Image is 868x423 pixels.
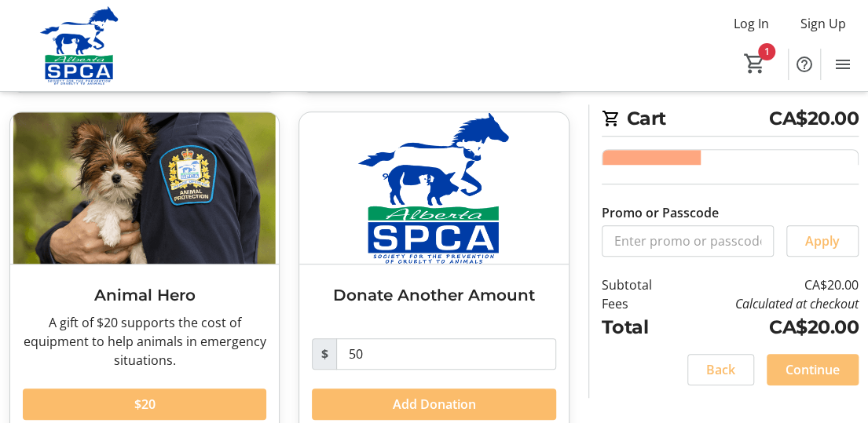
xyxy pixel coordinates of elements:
[9,6,149,85] img: Alberta SPCA's Logo
[827,49,859,80] button: Menu
[786,360,840,379] span: Continue
[701,150,858,326] div: Total Tickets: 4
[741,49,769,78] button: Cart
[788,11,859,36] button: Sign Up
[602,275,676,294] td: Subtotal
[602,313,676,341] td: Total
[312,283,555,307] h3: Donate Another Amount
[713,162,845,200] div: 1x Raffle Ticket (4 for $20.00)
[602,225,774,257] input: Enter promo or passcode
[602,203,719,222] label: Promo or Passcode
[721,11,782,36] button: Log In
[299,112,568,264] img: Donate Another Amount
[789,49,820,80] button: Help
[687,354,754,385] button: Back
[312,338,337,370] span: $
[800,14,846,33] span: Sign Up
[676,275,859,294] td: CA$20.00
[336,338,555,370] input: Donation Amount
[23,313,266,370] div: A gift of $20 supports the cost of equipment to help animals in emergency situations.
[602,104,859,137] h2: Cart
[312,388,555,420] button: Add Donation
[602,294,676,313] td: Fees
[734,14,769,33] span: Log In
[134,395,156,414] span: $20
[786,225,859,257] button: Apply
[767,354,859,385] button: Continue
[23,388,266,420] button: $20
[10,112,279,264] img: Animal Hero
[676,294,859,313] td: Calculated at checkout
[805,232,840,250] span: Apply
[706,360,735,379] span: Back
[676,313,859,341] td: CA$20.00
[392,395,475,414] span: Add Donation
[23,283,266,307] h3: Animal Hero
[769,104,859,133] span: CA$20.00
